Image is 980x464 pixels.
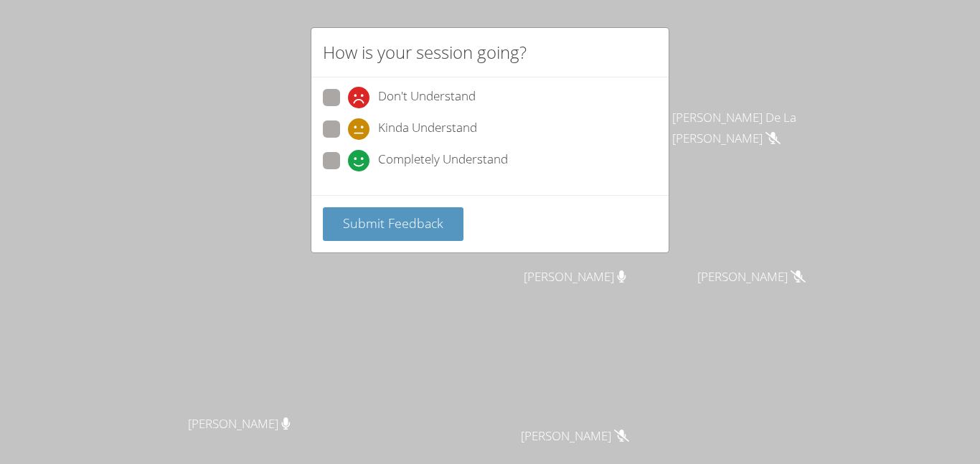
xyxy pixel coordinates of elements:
[323,207,463,241] button: Submit Feedback
[343,214,443,232] span: Submit Feedback
[378,87,476,108] span: Don't Understand
[378,150,508,171] span: Completely Understand
[323,39,527,65] h2: How is your session going?
[378,118,477,140] span: Kinda Understand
